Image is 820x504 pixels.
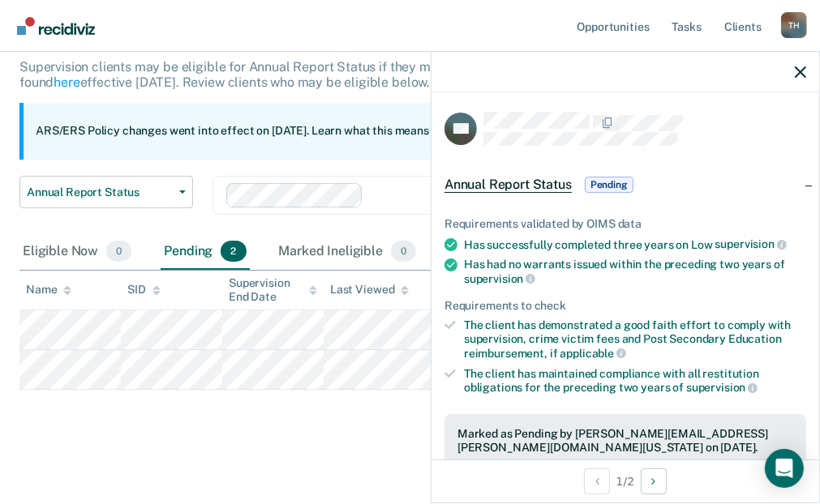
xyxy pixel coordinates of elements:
[444,217,806,231] div: Requirements validated by OIMS data
[19,234,135,270] div: Eligible Now
[431,459,819,502] div: 1 / 2
[444,299,806,313] div: Requirements to check
[221,241,246,262] span: 2
[464,258,806,285] div: Has had no warrants issued within the preceding two years of
[330,283,409,297] div: Last Viewed
[431,159,819,211] div: Annual Report StatusPending
[161,234,249,270] div: Pending
[686,381,758,394] span: supervision
[464,367,806,395] div: The client has maintained compliance with all restitution obligations for the preceding two years of
[36,123,493,139] p: ARS/ERS Policy changes went into effect on [DATE]. Learn what this means for you:
[27,186,173,199] span: Annual Report Status
[641,468,667,494] button: Next Opportunity
[54,75,79,90] a: here
[26,283,71,297] div: Name
[457,427,793,455] div: Marked as Pending by [PERSON_NAME][EMAIL_ADDRESS][PERSON_NAME][DOMAIN_NAME][US_STATE] on [DATE].
[781,12,807,38] button: Profile dropdown button
[127,283,161,297] div: SID
[276,234,420,270] div: Marked Ineligible
[781,12,807,38] div: T H
[106,241,131,262] span: 0
[464,318,806,360] div: The client has demonstrated a good faith effort to comply with supervision, crime victim fees and...
[585,177,633,193] span: Pending
[444,177,572,193] span: Annual Report Status
[715,237,787,250] span: supervision
[17,17,95,35] img: Recidiviz
[464,237,806,252] div: Has successfully completed three years on Low
[391,241,416,262] span: 0
[765,449,804,488] div: Open Intercom Messenger
[584,468,610,494] button: Previous Opportunity
[19,59,719,90] p: Supervision clients may be eligible for Annual Report Status if they meet certain criteria. The o...
[560,347,626,360] span: applicable
[464,272,535,285] span: supervision
[229,276,317,304] div: Supervision End Date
